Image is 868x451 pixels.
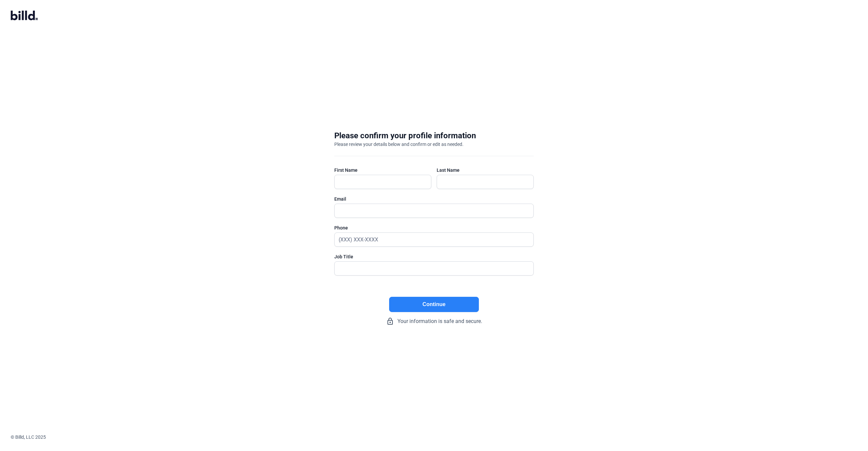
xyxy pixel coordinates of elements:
div: Email [334,196,534,202]
button: Continue [389,297,479,312]
div: Your information is safe and secure. [334,317,534,325]
div: First Name [334,167,431,173]
div: Please review your details below and confirm or edit as needed. [334,141,464,148]
div: © Billd, LLC 2025 [11,434,868,440]
div: Last Name [437,167,534,173]
mat-icon: lock_outline [386,317,394,325]
div: Job Title [334,253,534,260]
div: Please confirm your profile information [334,130,476,141]
input: (XXX) XXX-XXXX [335,233,526,246]
div: Phone [334,225,534,231]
